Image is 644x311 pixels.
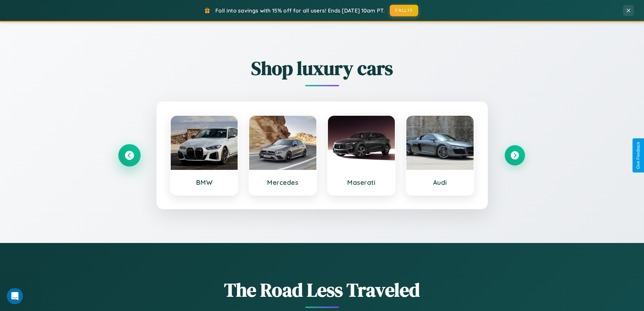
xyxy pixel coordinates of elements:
[636,142,641,169] div: Give Feedback
[119,55,525,81] h2: Shop luxury cars
[177,178,231,186] h3: BMW
[215,7,385,14] span: Fall into savings with 15% off for all users! Ends [DATE] 10am PT.
[7,288,23,304] iframe: Intercom live chat
[119,277,525,303] h1: The Road Less Traveled
[256,178,310,186] h3: Mercedes
[413,178,467,186] h3: Audi
[390,5,418,16] button: FALL15
[335,178,388,186] h3: Maserati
